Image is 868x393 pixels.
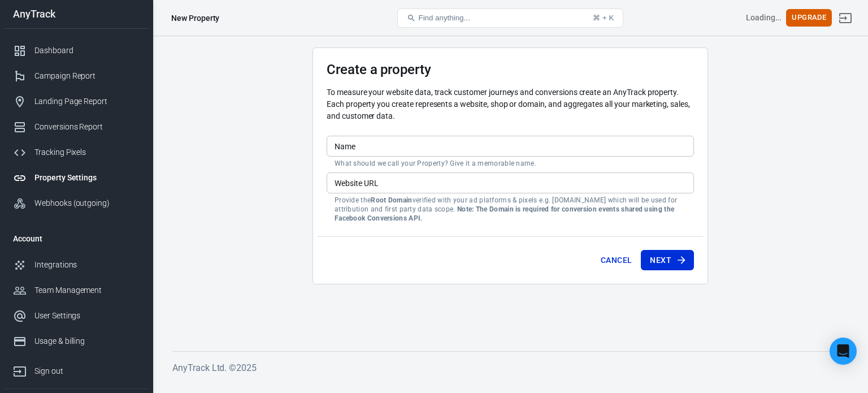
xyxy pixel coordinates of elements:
[172,361,848,375] h6: AnyTrack Ltd. © 2025
[327,136,694,157] input: Your Website Name
[34,45,140,57] div: Dashboard
[4,191,149,216] a: Webhooks (outgoing)
[4,89,149,114] a: Landing Page Report
[4,9,149,19] div: AnyTrack
[4,140,149,165] a: Tracking Pixels
[335,159,686,168] p: What should we call your Property? Give it a memorable name.
[335,196,686,223] p: Provide the verified with your ad platforms & pixels e.g. [DOMAIN_NAME] which will be used for at...
[746,12,782,24] div: Account id: <>
[335,205,674,222] strong: Note: The Domain is required for conversion events shared using the Facebook Conversions API.
[830,338,857,365] div: Open Intercom Messenger
[397,8,623,28] button: Find anything...⌘ + K
[4,114,149,140] a: Conversions Report
[34,284,140,296] div: Team Management
[327,87,694,122] p: To measure your website data, track customer journeys and conversions create an AnyTrack property...
[34,259,140,271] div: Integrations
[34,365,140,377] div: Sign out
[4,278,149,303] a: Team Management
[4,225,149,252] li: Account
[418,14,470,22] span: Find anything...
[34,96,140,107] div: Landing Page Report
[34,172,140,184] div: Property Settings
[4,38,149,63] a: Dashboard
[4,252,149,278] a: Integrations
[4,354,149,384] a: Sign out
[786,9,832,27] button: Upgrade
[596,250,636,271] button: Cancel
[327,172,694,193] input: example.com
[34,121,140,133] div: Conversions Report
[832,5,859,32] a: Sign out
[34,70,140,82] div: Campaign Report
[371,196,412,204] strong: Root Domain
[4,303,149,329] a: User Settings
[641,250,694,271] button: Next
[34,146,140,158] div: Tracking Pixels
[4,63,149,89] a: Campaign Report
[171,12,219,24] div: New Property
[4,165,149,191] a: Property Settings
[327,62,694,77] h3: Create a property
[34,310,140,322] div: User Settings
[4,329,149,354] a: Usage & billing
[593,14,614,22] div: ⌘ + K
[34,197,140,209] div: Webhooks (outgoing)
[34,335,140,347] div: Usage & billing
